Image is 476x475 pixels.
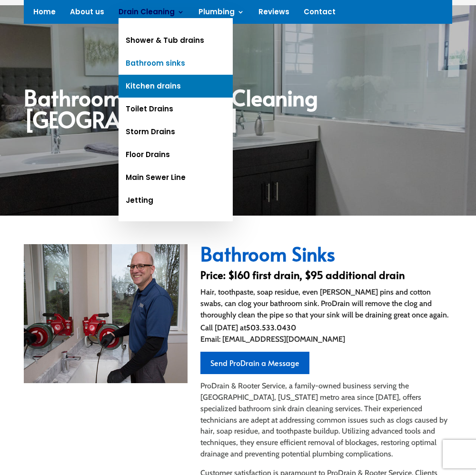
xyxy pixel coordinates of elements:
[119,75,233,98] a: Kitchen drains
[33,9,56,19] a: Home
[24,86,452,135] h2: Bathroom Sink Drain Cleaning [GEOGRAPHIC_DATA]
[70,9,104,19] a: About us
[119,189,233,212] a: Jetting
[200,287,452,321] div: Hair, toothpaste, soap residue, even [PERSON_NAME] pins and cotton swabs, can clog your bathroom ...
[119,52,233,75] a: Bathroom sinks
[304,9,336,19] a: Contact
[258,9,289,19] a: Reviews
[119,29,233,52] a: Shower & Tub drains
[200,335,345,344] span: Email: [EMAIL_ADDRESS][DOMAIN_NAME]
[119,166,233,189] a: Main Sewer Line
[119,98,233,120] a: Toilet Drains
[119,9,184,19] a: Drain Cleaning
[119,143,233,166] a: Floor Drains
[198,9,244,19] a: Plumbing
[200,323,246,332] span: Call [DATE] at
[24,244,188,383] img: george-sink (1)
[200,269,452,285] h3: Price: $160 first drain, $95 additional drain
[246,323,296,332] strong: 503.533.0430
[200,244,452,268] h2: Bathroom Sinks
[119,120,233,143] a: Storm Drains
[200,352,309,374] a: Send ProDrain a Message
[200,380,452,467] p: ProDrain & Rooter Service, a family-owned business serving the [GEOGRAPHIC_DATA], [US_STATE] metr...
